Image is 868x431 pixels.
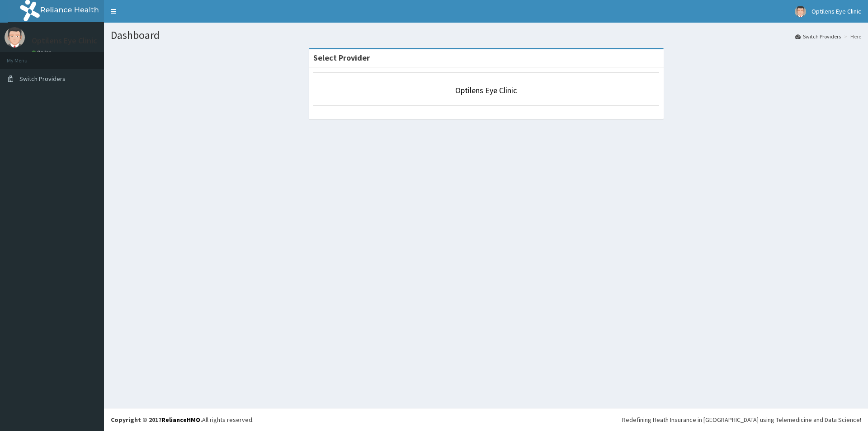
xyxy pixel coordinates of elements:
[795,6,806,17] img: User Image
[111,29,861,41] h1: Dashboard
[795,33,841,40] a: Switch Providers
[32,49,53,56] a: Online
[811,7,861,15] span: Optilens Eye Clinic
[104,408,868,431] footer: All rights reserved.
[161,416,200,424] a: RelianceHMO
[313,52,370,63] strong: Select Provider
[455,85,517,95] a: Optilens Eye Clinic
[842,33,861,40] li: Here
[32,37,97,45] p: Optilens Eye Clinic
[5,27,25,47] img: User Image
[622,415,861,424] div: Redefining Heath Insurance in [GEOGRAPHIC_DATA] using Telemedicine and Data Science!
[19,75,66,83] span: Switch Providers
[111,416,202,424] strong: Copyright © 2017 .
